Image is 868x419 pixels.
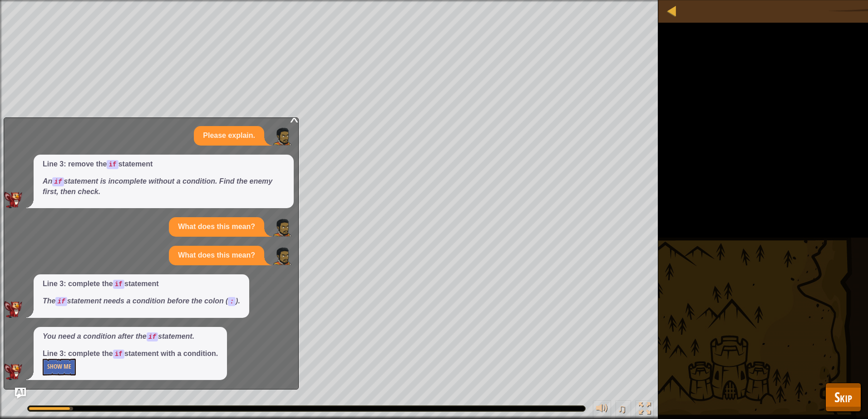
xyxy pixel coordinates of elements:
[4,301,22,317] img: AI
[636,400,654,419] button: Toggle fullscreen
[228,297,236,306] code: :
[43,279,240,289] p: Line 3: complete the statement
[178,250,255,261] p: What does this mean?
[825,383,861,412] button: Skip
[113,350,124,359] code: if
[290,112,298,122] div: x
[107,160,118,169] code: if
[43,297,240,305] em: The statement needs a condition before the colon ( ).
[52,177,64,186] code: if
[593,400,611,419] button: Adjust volume
[43,332,194,340] em: You need a condition after the statement.
[273,247,291,265] img: Player
[43,177,272,195] em: An statement is incomplete without a condition. Find the enemy first, then check.
[617,402,626,415] span: ♫
[273,219,291,237] img: Player
[616,400,631,419] button: ♫
[273,127,291,146] img: Player
[43,349,218,359] p: Line 3: complete the statement with a condition.
[834,388,852,406] span: Skip
[43,359,76,375] button: Show Me
[178,222,255,232] p: What does this mean?
[15,388,26,399] button: Ask AI
[4,364,22,380] img: AI
[4,192,22,208] img: AI
[203,131,255,141] p: Please explain.
[113,280,124,289] code: if
[147,332,158,341] code: if
[43,159,285,170] p: Line 3: remove the statement
[55,297,67,306] code: if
